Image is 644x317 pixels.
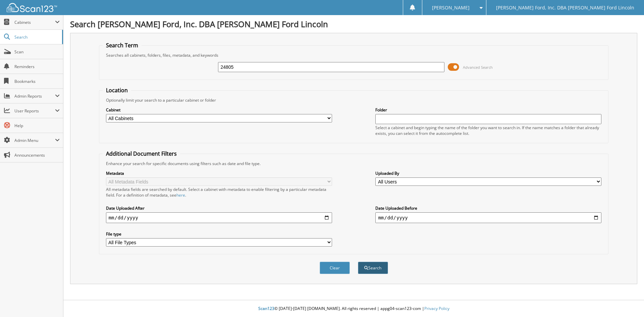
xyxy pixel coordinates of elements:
[103,150,180,157] legend: Additional Document Filters
[14,64,60,69] span: Reminders
[375,205,601,211] label: Date Uploaded Before
[14,49,60,55] span: Scan
[70,18,637,30] h1: Search [PERSON_NAME] Ford, Inc. DBA [PERSON_NAME] Ford Lincoln
[106,187,332,198] div: All metadata fields are searched by default. Select a cabinet with metadata to enable filtering b...
[375,212,601,223] input: end
[14,138,55,143] span: Admin Menu
[14,34,59,40] span: Search
[106,231,332,237] label: File type
[106,170,332,176] label: Metadata
[375,170,601,176] label: Uploaded By
[258,306,274,311] span: Scan123
[103,97,605,103] div: Optionally limit your search to a particular cabinet or folder
[432,6,470,10] span: [PERSON_NAME]
[106,107,332,113] label: Cabinet
[7,3,57,12] img: scan123-logo-white.svg
[106,212,332,223] input: start
[375,125,601,136] div: Select a cabinet and begin typing the name of the folder you want to search in. If the name match...
[103,42,142,49] legend: Search Term
[320,262,350,274] button: Clear
[103,52,605,58] div: Searches all cabinets, folders, files, metadata, and keywords
[176,192,185,198] a: here
[424,306,449,311] a: Privacy Policy
[106,205,332,211] label: Date Uploaded After
[375,107,601,113] label: Folder
[103,87,131,94] legend: Location
[14,19,55,25] span: Cabinets
[610,285,644,317] iframe: Chat Widget
[496,6,634,10] span: [PERSON_NAME] Ford, Inc. DBA [PERSON_NAME] Ford Lincoln
[14,123,60,128] span: Help
[463,65,493,70] span: Advanced Search
[14,152,60,158] span: Announcements
[63,301,644,317] div: © [DATE]-[DATE] [DOMAIN_NAME]. All rights reserved | appg04-scan123-com |
[103,161,605,166] div: Enhance your search for specific documents using filters such as date and file type.
[358,262,388,274] button: Search
[14,93,55,99] span: Admin Reports
[14,108,55,114] span: User Reports
[14,78,60,84] span: Bookmarks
